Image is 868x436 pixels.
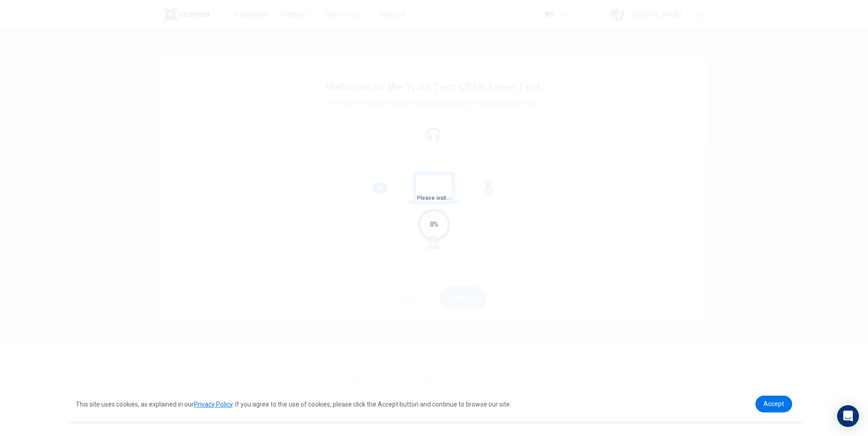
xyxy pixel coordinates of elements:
[755,396,792,412] a: dismiss cookie message
[65,387,803,421] div: cookieconsent
[430,219,439,230] div: 0%
[76,401,511,408] span: This site uses cookies, as explained in our . If you agree to the use of cookies, please click th...
[417,195,452,201] span: Please wait...
[764,400,784,407] span: Accept
[194,401,232,408] a: Privacy Policy
[837,405,859,427] div: Open Intercom Messenger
